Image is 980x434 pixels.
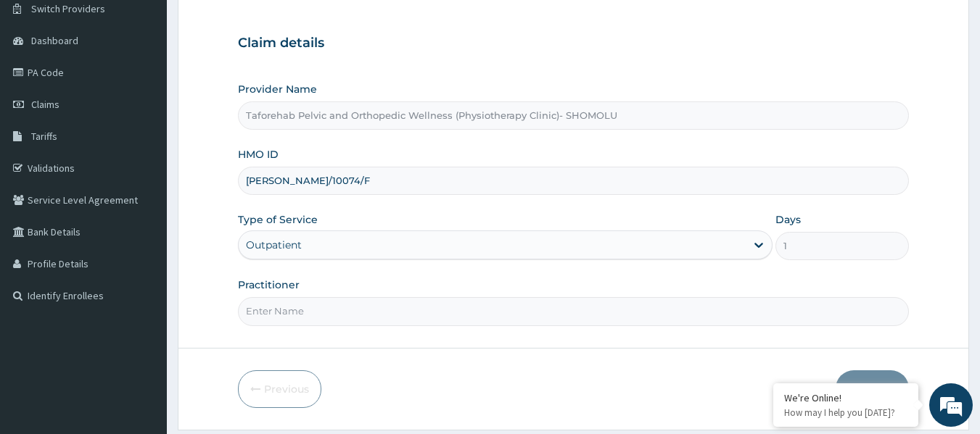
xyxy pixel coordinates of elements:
h3: Claim details [238,36,910,51]
div: We're Online! [784,391,907,404]
div: Outpatient [246,238,302,252]
span: Dashboard [31,34,78,47]
input: Enter Name [238,297,910,325]
label: Days [775,212,801,227]
span: Tariffs [31,130,57,143]
p: How may I help you today? [784,406,907,419]
span: Switch Providers [31,2,105,15]
input: Enter HMO ID [238,167,910,195]
label: Type of Service [238,212,318,227]
span: Claims [31,98,59,111]
label: HMO ID [238,147,279,162]
button: Next [836,370,909,408]
label: Practitioner [238,277,300,292]
label: Provider Name [238,82,317,96]
button: Previous [238,370,321,408]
